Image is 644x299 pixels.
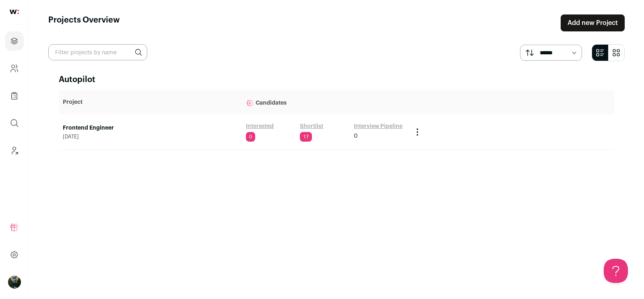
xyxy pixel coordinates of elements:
[354,122,402,130] a: Interview Pipeline
[48,44,147,60] input: Filter projects by name
[604,259,628,283] iframe: Toggle Customer Support
[354,132,358,140] span: 0
[63,134,238,140] span: [DATE]
[5,59,24,78] a: Company and ATS Settings
[300,132,312,142] span: 17
[10,10,19,14] img: wellfound-shorthand-0d5821cbd27db2630d0214b213865d53afaa358527fdda9d0ea32b1df1b89c2c.svg
[48,14,120,31] h1: Projects Overview
[5,86,24,105] a: Company Lists
[63,124,238,132] a: Frontend Engineer
[246,132,255,142] span: 0
[5,141,24,160] a: Leads (Backoffice)
[8,276,21,289] img: 12031951-medium_jpg
[63,98,238,106] p: Project
[246,94,405,110] p: Candidates
[413,127,422,137] button: Project Actions
[59,74,614,85] h2: Autopilot
[8,276,21,289] button: Open dropdown
[561,14,625,31] a: Add new Project
[300,122,323,130] a: Shortlist
[5,31,24,51] a: Projects
[246,122,274,130] a: Interested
